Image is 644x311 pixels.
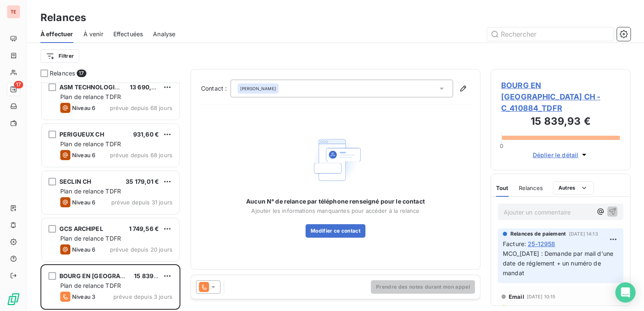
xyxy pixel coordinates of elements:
[110,105,172,111] span: prévue depuis 68 jours
[309,133,362,187] img: Empty state
[60,188,121,195] span: Plan de relance TDFR
[503,250,615,276] span: MCO_[DATE] : Demande par mail d'une date de réglement + un numéro de mandat
[615,282,636,303] div: Open Intercom Messenger
[72,246,95,253] span: Niveau 6
[14,81,23,88] span: 17
[72,199,95,206] span: Niveau 6
[59,178,91,185] span: SECLIN CH
[60,140,121,147] span: Plan de relance TDFR
[110,152,172,158] span: prévue depuis 68 jours
[569,231,598,236] span: [DATE] 14:13
[83,30,103,38] span: À venir
[129,225,159,232] span: 1 749,56 €
[501,80,620,114] span: BOURG EN [GEOGRAPHIC_DATA] CH - C_410884_TDFR
[134,272,169,279] span: 15 839,93 €
[528,239,555,248] span: 25-12958
[553,181,594,195] button: Autres
[133,131,159,138] span: 931,60 €
[40,49,79,63] button: Filtrer
[527,294,556,299] span: [DATE] 10:15
[500,142,503,149] span: 0
[72,152,95,158] span: Niveau 6
[240,86,276,91] span: [PERSON_NAME]
[110,246,172,253] span: prévue depuis 20 jours
[501,114,620,131] h3: 15 839,93 €
[113,30,143,38] span: Effectuées
[50,69,75,78] span: Relances
[60,282,121,289] span: Plan de relance TDFR
[508,304,532,311] span: Niveau 2
[487,27,614,41] input: Rechercher
[72,105,95,111] span: Niveau 6
[201,84,231,93] label: Contact :
[60,235,121,242] span: Plan de relance TDFR
[371,280,475,294] button: Prendre des notes durant mon appel
[126,178,159,185] span: 35 179,01 €
[111,199,172,206] span: prévue depuis 31 jours
[7,5,20,19] div: TE
[306,224,365,238] button: Modifier ce contact
[60,93,121,100] span: Plan de relance TDFR
[496,185,509,191] span: Tout
[7,292,20,306] img: Logo LeanPay
[113,293,172,300] span: prévue depuis 3 jours
[246,197,425,206] span: Aucun N° de relance par téléphone renseigné pour le contact
[59,272,155,279] span: BOURG EN [GEOGRAPHIC_DATA]
[72,293,95,300] span: Niveau 3
[510,230,566,238] span: Relances de paiement
[130,83,165,91] span: 13 690,90 €
[503,239,526,248] span: Facture :
[533,150,579,159] span: Déplier le détail
[251,207,419,214] span: Ajouter les informations manquantes pour accéder à la relance
[40,10,86,25] h3: Relances
[59,131,104,138] span: PERIGUEUX CH
[519,185,543,191] span: Relances
[40,30,73,38] span: À effectuer
[59,225,103,232] span: GCS ARCHIPEL
[40,83,180,311] div: grid
[509,293,524,300] span: Email
[153,30,175,38] span: Analyse
[59,83,136,91] span: ASM TECHNOLOGIES SAS
[530,150,591,160] button: Déplier le détail
[77,70,86,77] span: 17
